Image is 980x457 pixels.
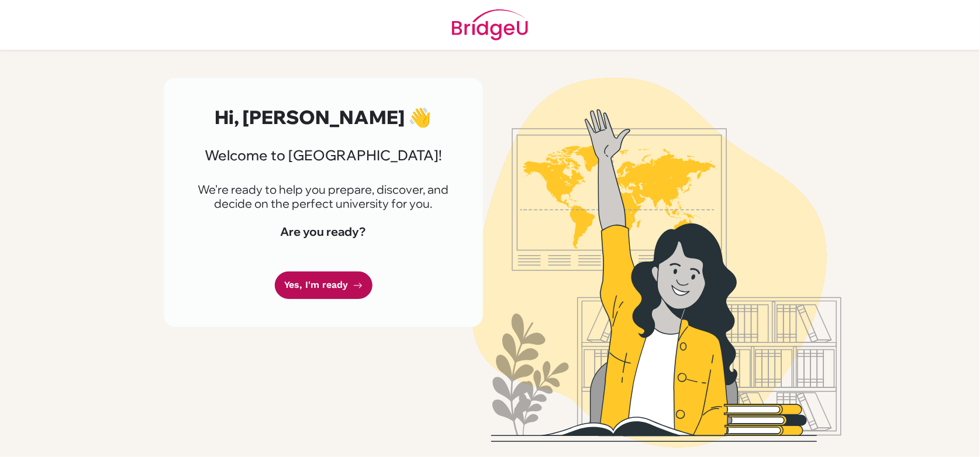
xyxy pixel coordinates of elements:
h2: Hi, [PERSON_NAME] 👋 [192,106,455,128]
p: We're ready to help you prepare, discover, and decide on the perfect university for you. [192,183,455,211]
h4: Are you ready? [192,225,455,239]
a: Yes, I'm ready [275,272,372,299]
h3: Welcome to [GEOGRAPHIC_DATA]! [192,147,455,164]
